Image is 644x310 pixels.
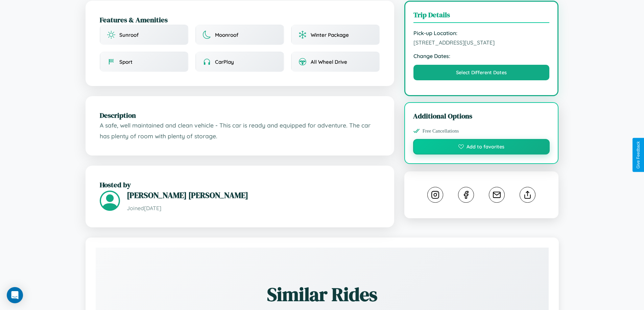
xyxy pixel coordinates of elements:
strong: Change Dates: [413,53,550,59]
strong: Pick-up Location: [413,30,550,36]
p: Joined [DATE] [127,203,380,213]
h2: Description [100,110,380,120]
h3: Additional Options [413,111,550,121]
div: Give Feedback [636,141,641,169]
h2: Features & Amenities [100,15,380,25]
span: Sunroof [119,32,139,38]
p: A safe, well maintained and clean vehicle - This car is ready and equipped for adventure. The car... [100,120,380,141]
h2: Hosted by [100,180,380,190]
span: [STREET_ADDRESS][US_STATE] [413,39,550,46]
button: Add to favorites [413,139,550,154]
span: Moonroof [215,32,238,38]
span: Sport [119,59,133,65]
h3: Trip Details [413,10,550,23]
span: Free Cancellations [423,128,459,134]
h3: [PERSON_NAME] [PERSON_NAME] [127,190,380,201]
span: Winter Package [311,32,349,38]
button: Select Different Dates [413,65,550,80]
span: All Wheel Drive [311,59,347,65]
h2: Similar Rides [119,281,525,307]
div: Open Intercom Messenger [7,287,23,303]
span: CarPlay [215,59,234,65]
